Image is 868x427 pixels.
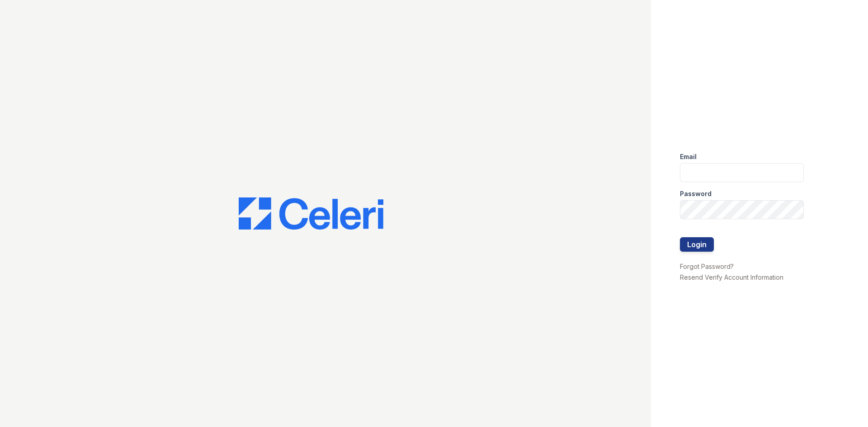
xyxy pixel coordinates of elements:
[239,197,383,230] img: CE_Logo_Blue-a8612792a0a2168367f1c8372b55b34899dd931a85d93a1a3d3e32e68fde9ad4.png
[680,263,734,270] a: Forgot Password?
[680,152,697,161] label: Email
[680,237,714,252] button: Login
[680,189,712,198] label: Password
[680,273,783,281] a: Resend Verify Account Information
